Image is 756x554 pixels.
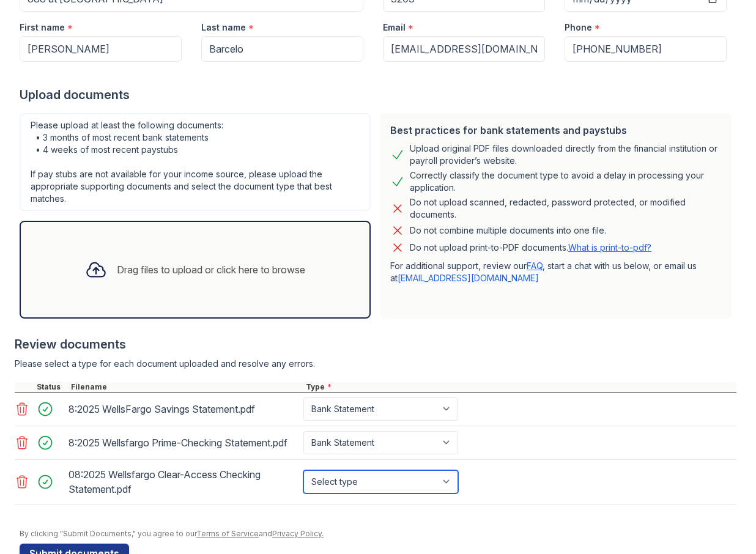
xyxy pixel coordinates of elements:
div: Filename [69,382,303,392]
a: What is print-to-pdf? [568,242,651,253]
div: 8:2025 WellsFargo Savings Statement.pdf [69,399,298,419]
div: 8:2025 Wellsfargo Prime-Checking Statement.pdf [69,433,298,452]
div: Upload documents [20,86,736,103]
p: For additional support, review our , start a chat with us below, or email us at [390,260,722,284]
div: Do not combine multiple documents into one file. [410,223,606,238]
div: Status [34,382,69,392]
label: First name [20,21,65,34]
div: Upload original PDF files downloaded directly from the financial institution or payroll provider’... [410,142,722,167]
div: Please upload at least the following documents: • 3 months of most recent bank statements • 4 wee... [20,113,371,211]
label: Phone [565,21,592,34]
label: Last name [201,21,246,34]
div: Type [303,382,736,392]
a: [EMAIL_ADDRESS][DOMAIN_NAME] [398,273,539,283]
div: 08:2025 Wellsfargo Clear-Access Checking Statement.pdf [69,465,298,499]
div: Best practices for bank statements and paystubs [390,123,722,138]
label: Email [383,21,406,34]
div: Correctly classify the document type to avoid a delay in processing your application. [410,169,722,194]
div: Review documents [15,336,736,353]
div: By clicking "Submit Documents," you agree to our and [20,529,736,539]
a: Terms of Service [196,529,259,538]
div: Do not upload scanned, redacted, password protected, or modified documents. [410,196,722,221]
a: Privacy Policy. [272,529,324,538]
div: Drag files to upload or click here to browse [117,262,305,277]
div: Please select a type for each document uploaded and resolve any errors. [15,358,736,370]
a: FAQ [527,260,543,271]
p: Do not upload print-to-PDF documents. [410,242,651,254]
